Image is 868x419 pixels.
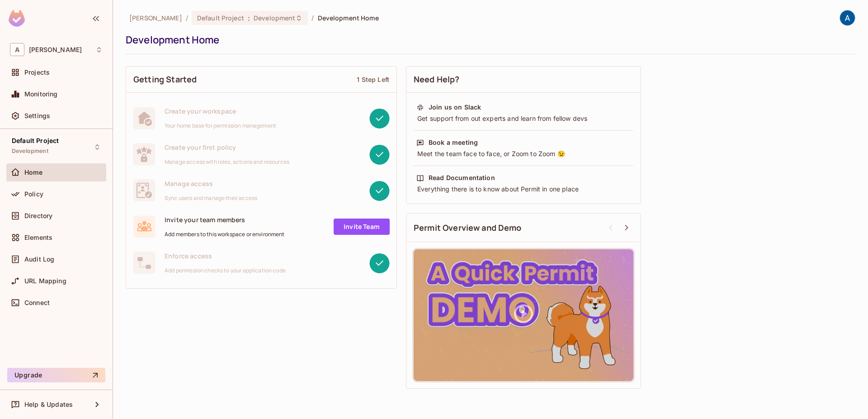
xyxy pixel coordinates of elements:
span: Audit Log [24,256,54,263]
span: Elements [24,234,52,241]
button: Upgrade [7,368,105,382]
span: Help & Updates [24,401,73,408]
div: Get support from out experts and learn from fellow devs [416,114,631,123]
span: Home [24,169,43,176]
img: Aman Sharma [840,10,855,25]
span: Create your workspace [165,107,276,115]
span: Development [12,148,48,155]
span: Add members to this workspace or environment [165,231,285,238]
span: Need Help? [414,74,460,85]
span: Your home base for permission management [165,122,276,129]
span: Projects [24,69,50,76]
span: Permit Overview and Demo [414,222,522,233]
li: / [311,14,314,22]
span: Default Project [197,14,244,22]
div: Read Documentation [429,173,495,182]
span: A [10,43,24,56]
span: Getting Started [133,74,197,85]
span: Workspace: Aman Sharma [29,46,82,53]
span: Manage access [165,179,257,188]
li: / [186,14,188,22]
span: Sync users and manage their access [165,195,257,202]
span: Policy [24,190,43,198]
span: Monitoring [24,90,58,98]
div: Everything there is to know about Permit in one place [416,185,631,194]
span: Add permission checks to your application code [165,267,286,274]
span: Manage access with roles, actions and resources [165,158,289,166]
span: Create your first policy [165,143,289,152]
span: Connect [24,299,50,306]
span: : [247,14,250,22]
span: Development [254,14,295,22]
div: Development Home [126,33,851,47]
div: Meet the team face to face, or Zoom to Zoom 😉 [416,149,631,158]
img: SReyMgAAAABJRU5ErkJggg== [9,10,25,27]
div: Join us on Slack [429,103,481,112]
span: Directory [24,212,52,219]
span: the active workspace [129,14,182,22]
a: Invite Team [334,219,390,235]
span: Invite your team members [165,215,285,224]
span: Development Home [318,14,379,22]
span: Settings [24,112,50,119]
span: Enforce access [165,252,286,260]
span: Default Project [12,137,59,144]
div: 1 Step Left [357,75,389,84]
span: URL Mapping [24,277,66,285]
div: Book a meeting [429,138,478,147]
